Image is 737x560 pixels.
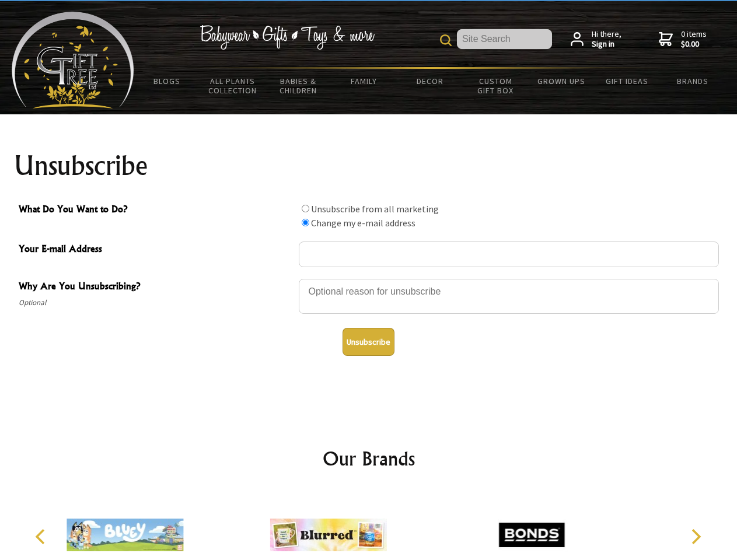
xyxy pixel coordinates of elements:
[592,29,621,50] span: Hi there,
[681,39,707,50] strong: $0.00
[134,69,200,93] a: BLOGS
[397,69,463,93] a: Decor
[19,202,293,219] span: What Do You Want to Do?
[683,524,708,549] button: Next
[463,69,529,103] a: Custom Gift Box
[29,524,55,549] button: Previous
[14,152,724,180] h1: Unsubscribe
[23,444,714,473] h2: Our Brands
[200,69,266,103] a: All Plants Collection
[457,29,552,49] input: Site Search
[302,205,309,212] input: What Do You Want to Do?
[592,39,621,50] strong: Sign in
[660,69,726,93] a: Brands
[659,29,707,50] a: 0 items$0.00
[19,279,293,296] span: Why Are You Unsubscribing?
[571,29,621,50] a: Hi there,Sign in
[311,203,439,215] label: Unsubscribe from all marketing
[12,12,134,108] img: Babyware - Gifts - Toys and more...
[19,296,293,310] span: Optional
[594,69,660,93] a: Gift Ideas
[311,217,415,229] label: Change my e-mail address
[528,69,594,93] a: Grown Ups
[299,279,719,314] textarea: Why Are You Unsubscribing?
[200,25,375,50] img: Babywear - Gifts - Toys & more
[343,328,394,356] button: Unsubscribe
[681,29,707,50] span: 0 items
[302,219,309,226] input: What Do You Want to Do?
[440,34,452,46] img: product search
[19,242,293,258] span: Your E-mail Address
[299,242,719,267] input: Your E-mail Address
[266,69,331,103] a: Babies & Children
[331,69,397,93] a: Family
